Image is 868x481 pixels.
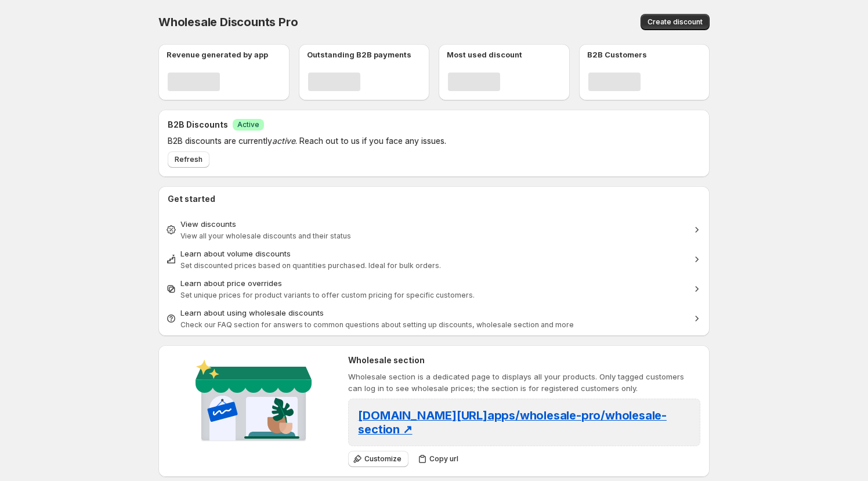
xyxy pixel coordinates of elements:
[180,248,688,259] div: Learn about volume discounts
[348,355,700,366] h2: Wholesale section
[180,291,475,299] span: Set unique prices for product variants to offer custom pricing for specific customers.
[168,193,700,205] h2: Get started
[447,49,522,60] p: Most used discount
[158,15,298,29] span: Wholesale Discounts Pro
[358,408,667,436] span: [DOMAIN_NAME][URL] apps/wholesale-pro/wholesale-section ↗
[348,371,700,394] p: Wholesale section is a dedicated page to displays all your products. Only tagged customers can lo...
[364,454,402,464] span: Customize
[272,136,295,146] em: active
[180,261,441,270] span: Set discounted prices based on quantities purchased. Ideal for bulk orders.
[168,151,209,168] button: Refresh
[180,277,688,289] div: Learn about price overrides
[307,49,411,60] p: Outstanding B2B payments
[180,218,688,230] div: View discounts
[358,412,667,435] a: [DOMAIN_NAME][URL]apps/wholesale-pro/wholesale-section ↗
[648,17,703,27] span: Create discount
[587,49,647,60] p: B2B Customers
[237,120,259,129] span: Active
[180,307,688,319] div: Learn about using wholesale discounts
[348,451,408,467] button: Customize
[429,454,458,464] span: Copy url
[175,155,202,164] span: Refresh
[180,232,351,240] span: View all your wholesale discounts and their status
[180,320,574,329] span: Check our FAQ section for answers to common questions about setting up discounts, wholesale secti...
[413,451,465,467] button: Copy url
[641,14,710,30] button: Create discount
[191,355,316,451] img: Wholesale section
[168,135,631,147] p: B2B discounts are currently . Reach out to us if you face any issues.
[167,49,268,60] p: Revenue generated by app
[168,119,228,131] h2: B2B Discounts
